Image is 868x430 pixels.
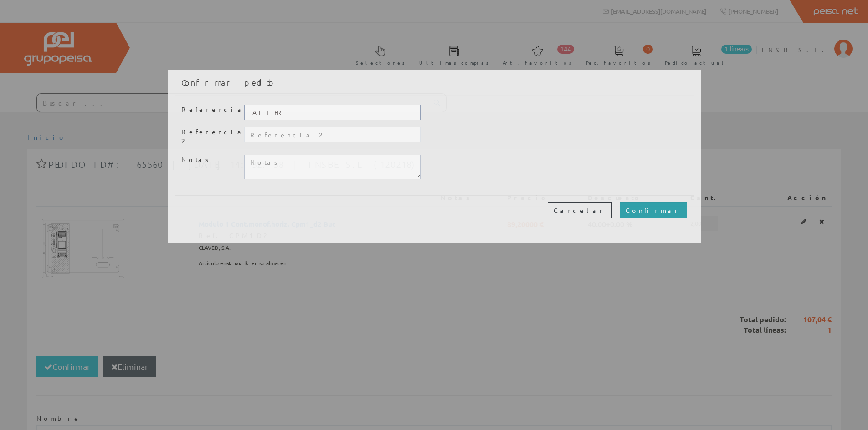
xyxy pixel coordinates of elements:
input: Referencia [244,105,420,120]
input: Confirmar [620,202,687,218]
label: Notas [175,155,238,164]
h4: Confirmar pedido [181,76,687,88]
label: Referencia 2 [175,127,238,146]
button: Cancelar [548,202,612,218]
label: Referencia [175,105,238,114]
input: Referencia 2 [244,127,420,142]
